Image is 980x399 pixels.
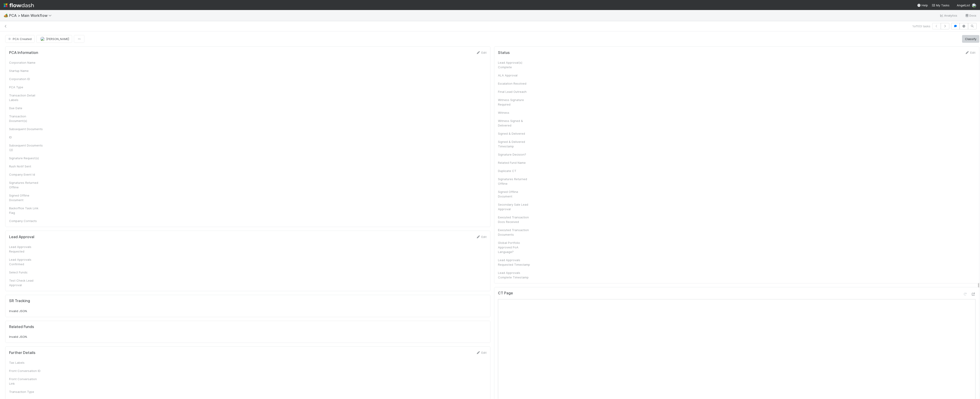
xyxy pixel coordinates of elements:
div: Signed Offline Document [9,193,43,202]
div: Backoffice Task Link Flag [9,206,43,215]
div: Signatures Returned Offline [9,180,43,189]
div: Duplicate CT [498,169,532,173]
img: logo-inverted-e16ddd16eac7371096b0.svg [4,1,34,9]
span: My Tasks [932,3,950,7]
div: Global Portfolio Approved PoA Language? [498,240,532,254]
div: Signature Decision? [498,152,532,157]
span: AngelList [957,3,970,7]
div: Front Conversation Link [9,377,43,386]
h5: Status [498,51,510,55]
div: Transaction Document(s) [9,114,43,123]
div: Due Date [9,106,43,110]
a: Edit [476,351,487,354]
a: Edit [965,51,975,54]
div: Signed Offline Document [498,189,532,199]
button: [PERSON_NAME] [36,35,72,43]
div: Select Funds: [9,270,43,275]
div: Lead Approvals Requested Timestamp [498,258,532,267]
div: Signatures Returned Offline [498,177,532,186]
h5: CT Page [498,291,513,295]
div: ALA Approval [498,73,532,78]
div: Executed Transaction Documents [498,228,532,237]
div: Related Fund Name [498,160,532,165]
div: ID [9,135,43,139]
div: Lead Approvals Complete Timestamp [498,270,532,280]
div: Company Event Id [9,172,43,177]
div: Startup Name [9,68,43,73]
div: Help [917,3,928,8]
a: Edit [476,235,487,239]
span: PCA > Main Workflow [9,13,54,18]
div: Signature Request(s) [9,156,43,160]
div: Secondary Sale Lead Approval [498,202,532,211]
div: Tax Labels [9,360,43,365]
div: Signed & Delivered Timestamp [498,139,532,149]
div: Final Lead Outreach [498,89,532,94]
div: Test Check Lead Approval [9,278,43,287]
div: Invalid JSON. [9,309,487,313]
div: Transaction Type [9,389,43,394]
a: My Tasks [932,3,950,8]
div: Signed & Delivered [498,131,532,136]
button: Classify [962,35,979,43]
div: Escalation Resolved [498,81,532,86]
div: Front Conversation ID [9,369,43,373]
div: Transaction Detail Labels [9,93,43,102]
h5: Related Funds [9,325,34,329]
div: Subsequent Documents (2) [9,143,43,152]
button: PCA Created [5,35,35,43]
a: Docs [965,13,976,18]
div: Lead Approval(s) Complete [498,60,532,69]
img: avatar_09723091-72f1-4609-a252-562f76d82c66.png [40,37,45,41]
div: Lead Approvals Confirmed [9,257,43,266]
a: Edit [476,51,487,54]
div: Corporation ID [9,77,43,81]
span: 1 of 103 tasks [912,24,930,28]
div: Corporation Name [9,60,43,65]
div: Rush Notif Sent [9,164,43,169]
span: [PERSON_NAME] [46,37,69,41]
h5: Further Details [9,351,35,355]
h5: Lead Approval [9,235,34,239]
h5: PCA Information [9,51,38,55]
div: PCA Type [9,85,43,89]
span: 🏕️ [4,13,8,17]
div: Lead Approvals Requested [9,245,43,254]
div: Witness Signature Required [498,98,532,107]
h5: SR Tracking [9,299,30,303]
div: Subsequent Documents [9,127,43,131]
div: Witness Signed & Delivered [498,119,532,128]
img: avatar_b6a6ccf4-6160-40f7-90da-56c3221167ae.png [972,3,976,8]
span: PCA Created [7,37,32,41]
a: Analytics [940,13,957,18]
div: Executed Transaction Docs Received [498,215,532,224]
div: Witness [498,110,532,115]
div: Company Contacts [9,219,43,223]
div: Invalid JSON. [9,334,487,339]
